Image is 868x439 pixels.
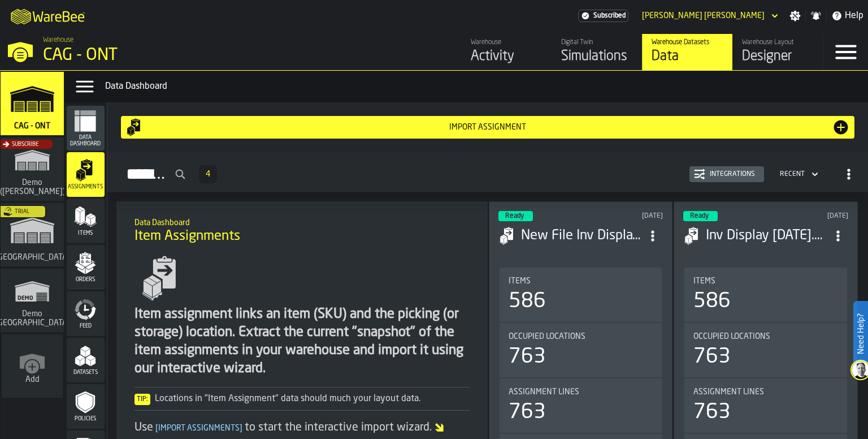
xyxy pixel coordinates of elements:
a: link-to-/wh/i/b8e8645a-5c77-43f4-8135-27e3a4d97801/simulations [1,203,64,269]
a: link-to-/wh/i/81126f66-c9dd-4fd0-bd4b-ffd618919ba4/feed/ [461,34,552,70]
div: Title [509,388,653,397]
span: Occupied Locations [693,332,770,341]
div: DropdownMenuValue-Tapankumar Kanubhai Meghani MEGHANI [642,11,765,20]
li: menu Datasets [67,338,105,383]
div: stat-Occupied Locations [500,323,662,377]
li: menu Data Dashboard [67,106,105,151]
a: link-to-/wh/i/81126f66-c9dd-4fd0-bd4b-ffd618919ba4/data [642,34,732,70]
div: Title [693,388,838,397]
label: button-toggle-Data Menu [69,75,101,98]
span: Subscribe [12,141,38,148]
div: 763 [693,401,731,424]
label: button-toggle-Help [827,9,868,23]
span: ] [240,424,242,432]
div: status-3 2 [683,211,718,221]
div: Item assignment links an item (SKU) and the picking (or storage) location. Extract the current "s... [134,305,470,378]
span: Items [693,277,715,286]
li: menu Items [67,199,105,244]
span: [ [155,424,158,432]
button: button-Integrations [689,166,764,182]
div: Title [509,277,653,286]
div: status-3 2 [498,211,533,221]
div: New File Inv Display 09.09.25.csv [521,227,643,245]
span: Trial [15,209,29,215]
div: Import assignment [144,123,832,132]
div: Digital Twin [561,38,633,46]
h3: New File Inv Display [DATE].csv [521,227,643,245]
div: Warehouse Layout [742,38,814,46]
span: Item Assignments [134,227,240,246]
div: Title [693,277,838,286]
div: Simulations [561,48,633,66]
div: stat-Assignment lines [500,378,662,433]
span: Policies [67,416,105,422]
span: 4 [206,170,210,178]
div: Use to start the interactive import wizard. [134,420,470,436]
button: button-Import assignment [121,116,854,139]
div: Designer [742,48,814,66]
label: button-toggle-Settings [785,10,805,21]
span: Occupied Locations [509,332,585,341]
h2: button-Assignments [107,152,868,192]
a: link-to-/wh/new [2,334,63,400]
span: Assignment lines [693,388,764,397]
span: Ready [690,213,709,219]
div: Locations in "Item Assignment" data should much your layout data. [134,392,470,406]
span: Subscribed [593,12,626,20]
div: Data [652,48,723,66]
div: stat-Items [684,268,847,322]
span: Feed [67,323,105,329]
div: Title [509,332,653,341]
li: menu Orders [67,245,105,290]
h3: Inv Display [DATE].csv [706,227,828,245]
div: 586 [693,290,731,313]
span: Items [67,230,105,236]
div: Updated: 9/9/2025, 8:56:36 PM Created: 9/9/2025, 8:56:31 PM [599,212,663,220]
div: Inv Display 09.09.25.csv [706,227,828,245]
div: Integrations [705,170,759,178]
span: Import Assignments [153,424,245,432]
span: Assignments [67,184,105,190]
div: Data Dashboard [105,80,863,93]
a: link-to-/wh/i/81126f66-c9dd-4fd0-bd4b-ffd618919ba4/simulations [552,34,642,70]
a: link-to-/wh/i/16932755-72b9-4ea4-9c69-3f1f3a500823/simulations [1,269,64,334]
div: Title [693,332,838,341]
div: stat-Assignment lines [684,378,847,433]
div: 586 [509,290,546,313]
div: stat-Occupied Locations [684,323,847,377]
span: Add [25,375,40,384]
div: Warehouse [471,38,542,46]
span: Items [509,277,531,286]
span: Datasets [67,369,105,376]
div: DropdownMenuValue-4 [780,170,805,178]
div: 763 [693,346,731,368]
span: Tip: [134,394,150,405]
div: DropdownMenuValue-Tapankumar Kanubhai Meghani MEGHANI [637,9,780,23]
a: link-to-/wh/i/81126f66-c9dd-4fd0-bd4b-ffd618919ba4/settings/billing [578,10,628,22]
div: Menu Subscription [578,10,628,22]
label: button-toggle-Menu [823,34,868,70]
li: menu Assignments [67,152,105,197]
span: Assignment lines [509,388,579,397]
div: stat-Items [500,268,662,322]
label: Need Help? [854,302,867,365]
a: link-to-/wh/i/dbcf2930-f09f-4140-89fc-d1e1c3a767ca/simulations [1,137,64,203]
span: Ready [505,213,524,219]
div: Activity [471,48,542,66]
span: CAG - ONT [12,122,53,131]
div: Warehouse Datasets [652,38,723,46]
div: ButtonLoadMore-Load More-Prev-First-Last [194,165,222,183]
div: 763 [509,346,546,368]
span: Orders [67,277,105,283]
li: menu Policies [67,384,105,429]
li: menu Feed [67,291,105,337]
span: Data Dashboard [67,135,105,147]
a: link-to-/wh/i/81126f66-c9dd-4fd0-bd4b-ffd618919ba4/designer [732,34,823,70]
div: title-Item Assignments [125,210,479,251]
span: Help [845,9,863,23]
